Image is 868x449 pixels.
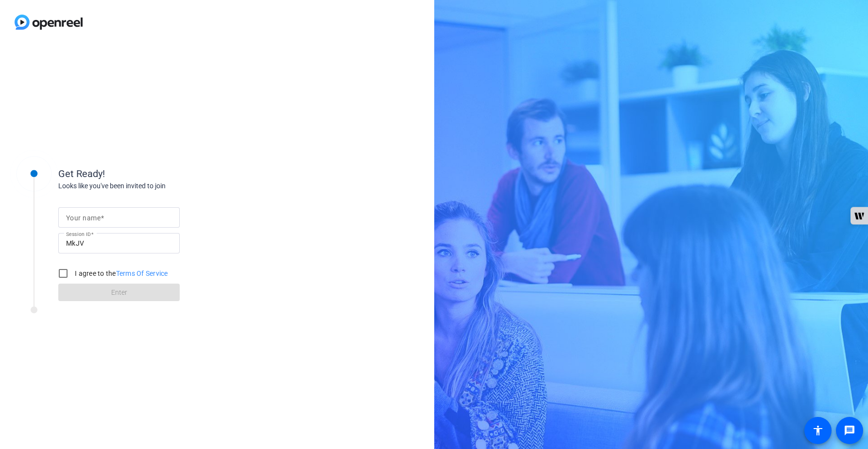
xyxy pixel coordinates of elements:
div: Looks like you've been invited to join [58,181,253,191]
label: I agree to the [73,269,168,278]
div: Get Ready! [58,166,253,181]
mat-icon: message [844,425,855,436]
a: Terms Of Service [116,269,168,277]
mat-label: Your name [66,214,101,222]
mat-label: Session ID [66,231,91,237]
mat-icon: accessibility [812,425,824,436]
